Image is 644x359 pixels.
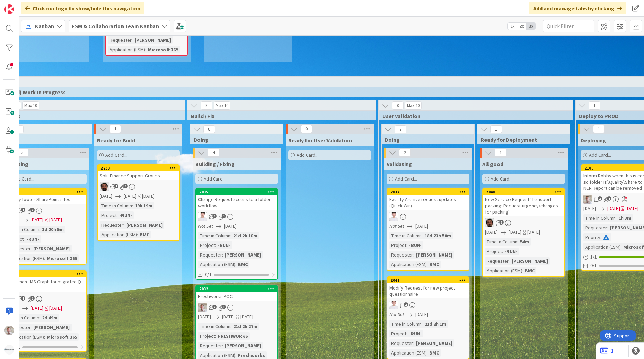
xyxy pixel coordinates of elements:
[387,189,469,210] div: 2034Facility Archive request updates (Quick Win)
[414,251,454,259] div: [PERSON_NAME]
[133,202,154,209] div: 19h 19m
[212,305,217,309] span: 2
[198,223,213,229] i: Not Set
[607,196,611,201] span: 1
[198,332,215,340] div: Project
[4,326,14,335] img: Rd
[100,182,109,191] img: AC
[142,193,155,200] div: [DATE]
[2,136,83,143] span: Doing
[485,267,522,274] div: Application (ESM)
[483,218,564,227] div: AC
[118,211,134,219] div: -RUN-
[481,136,561,143] span: Ready for Deployment
[101,166,179,171] div: 2233
[389,311,404,317] i: Not Set
[495,149,506,157] span: 1
[198,212,207,221] img: FS
[32,245,72,252] div: [PERSON_NAME]
[626,205,638,212] div: [DATE]
[97,137,135,144] span: Ready for Build
[98,165,179,171] div: 2233
[191,112,367,119] span: Build / Fix
[485,218,494,227] img: AC
[100,193,112,200] span: [DATE]
[222,251,223,259] span: :
[387,301,469,309] div: FS
[5,271,86,292] div: 2069Implement MS Graph for migrated Q Drive
[32,324,72,331] div: [PERSON_NAME]
[4,345,14,355] img: avatar
[389,223,404,229] i: Not Set
[31,245,32,252] span: :
[98,182,179,191] div: AC
[483,189,564,195] div: 2040
[491,176,513,182] span: Add Card...
[236,351,267,359] div: Freshworks
[196,195,277,210] div: Change Request access to a folder workflow
[236,261,249,268] div: BMC
[5,189,86,204] div: 2011Modify footer SharePoint sites
[389,330,406,337] div: Project
[7,333,44,341] div: Application (ESM)
[235,261,236,268] span: :
[49,216,62,224] div: [DATE]
[385,136,466,143] span: Doing
[8,189,86,194] div: 2011
[517,238,518,246] span: :
[392,101,404,110] span: 8
[44,254,45,262] span: :
[100,231,137,238] div: Application (ESM)
[224,222,237,230] span: [DATE]
[235,351,236,359] span: :
[123,184,128,188] span: 1
[600,347,614,355] a: 1
[415,222,428,230] span: [DATE]
[215,241,216,249] span: :
[490,125,502,133] span: 1
[395,176,417,182] span: Add Card...
[21,2,144,14] div: Click our logo to show/hide this navigation
[407,330,423,337] div: -RUN-
[508,23,517,30] span: 1x
[616,214,617,222] span: :
[24,104,37,107] div: Max 10
[7,226,39,233] div: Time in Column
[24,235,25,243] span: :
[387,277,469,298] div: 2041Modify Request for new project questionnaire
[499,220,504,225] span: 3
[583,243,621,251] div: Application (ESM)
[485,238,517,246] div: Time in Column
[45,333,79,341] div: Microsoft 365
[198,261,235,268] div: Application (ESM)
[482,161,503,167] span: All good
[389,251,413,259] div: Requester
[509,229,522,236] span: [DATE]
[407,241,423,249] div: -RUN-
[44,333,45,341] span: :
[133,36,173,44] div: [PERSON_NAME]
[223,251,263,259] div: [PERSON_NAME]
[5,277,86,292] div: Implement MS Graph for migrated Q Drive
[607,205,620,212] span: [DATE]
[518,238,531,246] div: 54m
[427,349,428,357] span: :
[98,171,179,180] div: Split Finance Support Groups
[198,351,235,359] div: Application (ESM)
[589,101,600,110] span: 1
[509,257,510,265] span: :
[423,320,448,328] div: 21d 2h 1m
[222,214,226,218] span: 1
[389,261,427,268] div: Application (ESM)
[49,305,62,312] div: [DATE]
[297,152,319,158] span: Add Card...
[138,231,151,238] div: BMC
[389,320,422,328] div: Time in Column
[389,241,406,249] div: Project
[389,349,427,357] div: Application (ESM)
[230,323,232,330] span: :
[223,342,263,349] div: [PERSON_NAME]
[387,277,469,283] div: 2041
[196,292,277,301] div: Freshworks POC
[146,46,180,53] div: Microsoft 365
